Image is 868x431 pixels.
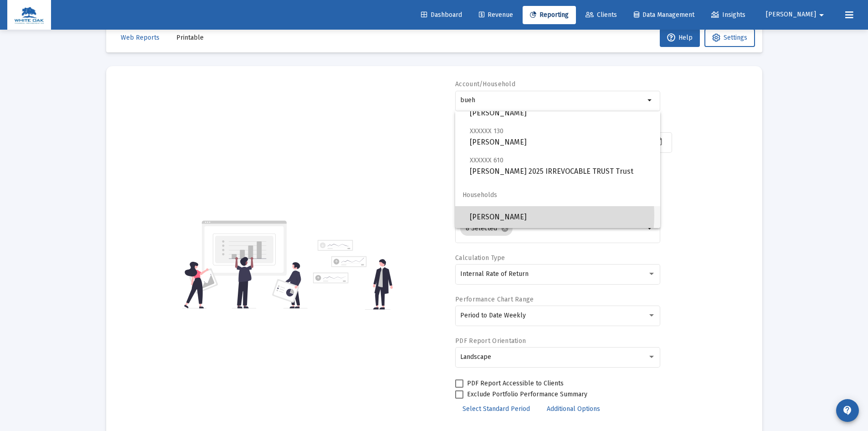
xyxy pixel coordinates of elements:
[467,378,564,389] span: PDF Report Accessible to Clients
[182,219,308,310] img: reporting
[176,34,204,42] span: Printable
[455,296,534,303] label: Performance Chart Range
[470,155,653,177] span: [PERSON_NAME] 2025 IRREVOCABLE TRUST Trust
[414,6,469,24] a: Dashboard
[530,11,569,19] span: Reporting
[121,34,159,42] span: Web Reports
[842,405,853,416] mat-icon: contact_support
[645,223,656,234] mat-icon: arrow_drop_down
[460,312,526,319] span: Period to Date Weekly
[660,29,700,47] button: Help
[455,184,660,206] span: Households
[472,6,520,24] a: Revenue
[586,11,617,19] span: Clients
[523,6,576,24] a: Reporting
[460,353,491,361] span: Landscape
[421,11,462,19] span: Dashboard
[547,405,600,413] span: Additional Options
[724,34,747,42] span: Settings
[460,270,529,278] span: Internal Rate of Return
[634,11,694,19] span: Data Management
[578,6,624,24] a: Clients
[755,5,838,24] button: [PERSON_NAME]
[667,34,693,42] span: Help
[460,221,513,236] mat-chip: 8 Selected
[455,80,515,88] label: Account/Household
[470,156,503,164] span: XXXXXX 610
[645,95,656,106] mat-icon: arrow_drop_down
[455,337,526,345] label: PDF Report Orientation
[766,11,816,19] span: [PERSON_NAME]
[462,405,530,413] span: Select Standard Period
[470,125,653,148] span: [PERSON_NAME]
[704,6,753,24] a: Insights
[460,219,645,238] mat-chip-list: Selection
[816,6,827,24] mat-icon: arrow_drop_down
[479,11,513,19] span: Revenue
[169,29,211,47] button: Printable
[470,127,503,135] span: XXXXXX 130
[313,240,393,310] img: reporting-alt
[470,206,653,228] span: [PERSON_NAME]
[627,6,702,24] a: Data Management
[704,29,755,47] button: Settings
[467,389,587,400] span: Exclude Portfolio Performance Summary
[501,224,509,233] mat-icon: cancel
[455,254,505,262] label: Calculation Type
[113,29,167,47] button: Web Reports
[460,97,645,104] input: Search or select an account or household
[711,11,745,19] span: Insights
[14,6,44,24] img: Dashboard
